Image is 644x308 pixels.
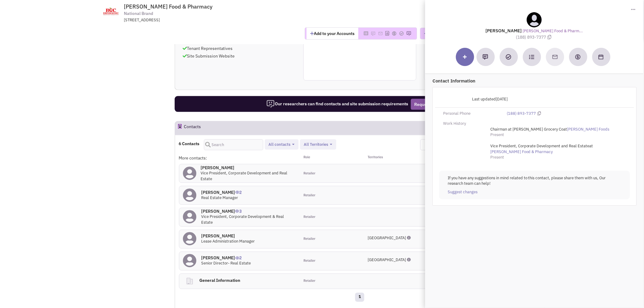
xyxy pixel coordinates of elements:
[399,31,404,36] img: Please add to your accounts
[420,28,455,39] button: Reach Out
[490,143,593,154] span: at
[201,209,296,214] h4: [PERSON_NAME]
[448,175,621,187] p: If you have any suggestions in mind related to this contact, please share them with us, Our resea...
[201,195,238,200] span: Real Estate Manager
[97,4,125,19] img: www.brookshires.com
[485,28,522,33] lable: [PERSON_NAME]
[235,257,240,260] img: icon-UserInteraction.png
[184,121,201,135] h2: Contacts
[567,127,610,132] a: [PERSON_NAME] Foods
[266,100,275,108] img: icon-researcher-20.png
[411,99,453,110] button: Request Research
[378,31,383,36] img: Please add to your accounts
[179,141,200,146] h4: 6 Contacts
[490,132,504,137] span: Present
[201,255,251,261] h4: [PERSON_NAME]
[516,34,553,40] span: (188) 893-7377
[490,149,553,155] a: [PERSON_NAME] Food & Pharmacy
[183,45,296,51] p: Tenant Representatives
[368,236,406,241] span: [GEOGRAPHIC_DATA]
[303,171,315,176] span: Retailer
[424,32,429,37] img: plane.png
[302,142,334,148] button: All Territories
[360,155,420,161] div: Territories
[201,239,255,244] span: Lease Administration Manager
[507,111,536,117] a: (188) 893-7377
[407,31,411,36] img: Please add to your accounts
[371,31,376,36] img: Please add to your accounts
[235,191,240,194] img: icon-UserInteraction.png
[392,31,397,36] img: Please add to your accounts
[124,17,283,23] div: [STREET_ADDRESS]
[506,54,511,60] img: Add a Task
[179,155,299,161] div: More contacts:
[201,233,255,239] h4: [PERSON_NAME]
[575,54,581,60] img: Create a deal
[201,261,251,266] span: Senior Director- Real Estate
[267,142,296,148] button: All contacts
[235,210,239,213] img: icon-UserInteraction.png
[235,251,242,261] span: 2
[204,139,263,150] input: Search
[269,142,291,147] span: All contacts
[439,93,512,105] div: Last updated
[529,54,534,60] img: Subscribe to a cadence
[523,28,583,34] a: [PERSON_NAME] Food & Pharm...
[124,10,153,17] span: National Brand
[201,190,242,195] h4: [PERSON_NAME]
[490,127,564,132] span: Chairman at [PERSON_NAME] Grocery Co
[235,185,242,195] span: 2
[201,165,296,170] h4: [PERSON_NAME]
[527,12,542,27] img: teammate.png
[368,257,406,263] span: [GEOGRAPHIC_DATA]
[303,215,315,220] span: Retailer
[303,193,315,198] span: Retailer
[303,237,315,242] span: Retailer
[201,214,284,225] span: Vice President, Corporate Development & Real Estate
[490,127,610,132] span: at
[483,54,488,60] img: Add a note
[432,78,637,84] p: Contact Information
[124,3,212,10] span: [PERSON_NAME] Food & Pharmacy
[439,121,503,127] div: Work History
[307,28,359,39] button: Add to your Accounts
[186,277,194,285] img: clarity_building-linegeneral.png
[490,155,504,160] span: Present
[303,279,315,284] span: Retailer
[599,54,604,59] img: Schedule a Meeting
[490,143,590,149] span: Vice President, Corporate Development and Real Estate
[303,259,315,264] span: Retailer
[266,101,408,107] span: Our researchers can find contacts and site submission requirements
[235,204,242,214] span: 3
[201,170,288,181] span: Vice President, Corporate Development and Real Estate
[304,142,328,147] span: All Territories
[299,155,360,161] div: Role
[420,139,458,150] button: Test Emails
[355,293,364,302] a: 1
[496,96,508,102] span: [DATE]
[439,111,503,117] div: Personal Phone
[448,189,478,195] a: Suggest changes
[183,53,296,59] p: Site Submission Website
[198,274,289,287] h4: General Information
